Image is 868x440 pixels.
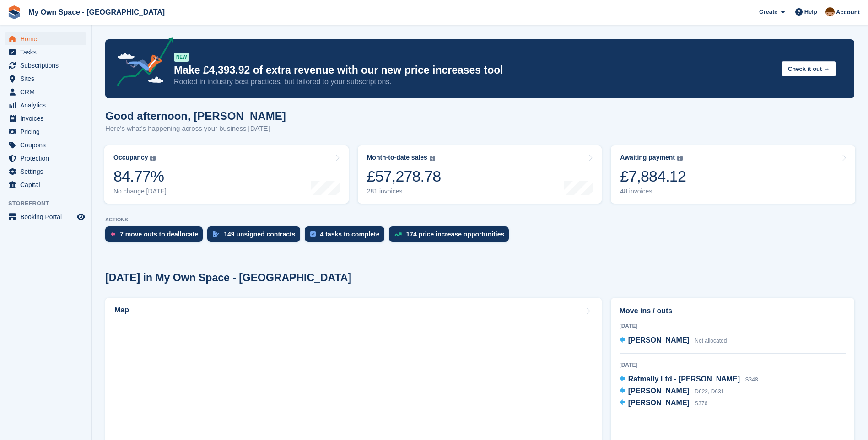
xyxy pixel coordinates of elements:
a: [PERSON_NAME] Not allocated [620,335,727,347]
a: My Own Space - [GEOGRAPHIC_DATA] [25,5,168,20]
a: menu [5,178,86,191]
span: Storefront [8,199,91,208]
div: 84.77% [113,167,167,186]
h2: Map [114,306,129,314]
img: move_outs_to_deallocate_icon-f764333ba52eb49d3ac5e1228854f67142a1ed5810a6f6cc68b1a99e826820c5.svg [111,231,115,237]
a: menu [5,99,86,112]
a: menu [5,32,86,45]
a: menu [5,46,86,59]
span: [PERSON_NAME] [628,387,690,395]
img: price-adjustments-announcement-icon-8257ccfd72463d97f412b2fc003d46551f7dbcb40ab6d574587a9cd5c0d94... [109,37,173,89]
a: menu [5,152,86,165]
span: Ratmally Ltd - [PERSON_NAME] [628,375,740,383]
span: Pricing [20,125,75,138]
div: No change [DATE] [113,188,167,195]
img: price_increase_opportunities-93ffe204e8149a01c8c9dc8f82e8f89637d9d84a8eef4429ea346261dce0b2c0.svg [394,232,402,236]
p: Make £4,393.92 of extra revenue with our new price increases tool [174,64,774,77]
div: [DATE] [620,361,846,369]
span: Sites [20,72,75,85]
a: Ratmally Ltd - [PERSON_NAME] S348 [620,374,758,386]
h2: Move ins / outs [620,306,846,317]
span: Capital [20,178,75,191]
div: 149 unsigned contracts [224,231,295,238]
a: menu [5,139,86,151]
span: [PERSON_NAME] [628,399,690,407]
a: 149 unsigned contracts [207,226,304,247]
span: Tasks [20,46,75,59]
img: task-75834270c22a3079a89374b754ae025e5fb1db73e45f91037f5363f120a921f8.svg [310,231,316,237]
span: Analytics [20,99,75,112]
div: 48 invoices [620,188,686,195]
img: icon-info-grey-7440780725fd019a000dd9b08b2336e03edf1995a4989e88bcd33f0948082b44.svg [677,156,683,161]
p: ACTIONS [105,217,854,223]
a: menu [5,59,86,72]
span: Not allocated [695,338,727,344]
a: [PERSON_NAME] D622, D631 [620,386,724,397]
h2: [DATE] in My Own Space - [GEOGRAPHIC_DATA] [105,272,351,284]
a: menu [5,72,86,85]
div: NEW [174,53,189,62]
p: Here's what's happening across your business [DATE] [105,123,286,134]
span: CRM [20,86,75,98]
span: D622, D631 [695,388,724,395]
span: Home [20,32,75,45]
a: menu [5,165,86,178]
span: [PERSON_NAME] [628,336,690,344]
div: Awaiting payment [620,154,675,161]
span: Coupons [20,139,75,151]
div: 281 invoices [367,188,441,195]
a: menu [5,112,86,125]
h1: Good afternoon, [PERSON_NAME] [105,110,286,122]
div: Occupancy [113,154,148,161]
div: 174 price increase opportunities [406,231,505,238]
span: Protection [20,152,75,165]
span: Help [804,7,817,16]
a: Occupancy 84.77% No change [DATE] [104,145,349,204]
span: S376 [695,400,707,407]
div: 4 tasks to complete [320,231,380,238]
span: Booking Portal [20,210,75,223]
span: S348 [745,376,758,383]
div: [DATE] [620,322,846,330]
img: icon-info-grey-7440780725fd019a000dd9b08b2336e03edf1995a4989e88bcd33f0948082b44.svg [430,156,435,161]
a: [PERSON_NAME] S376 [620,397,708,409]
a: menu [5,125,86,138]
div: £57,278.78 [367,167,441,186]
span: Subscriptions [20,59,75,72]
img: contract_signature_icon-13c848040528278c33f63329250d36e43548de30e8caae1d1a13099fd9432cc5.svg [213,231,219,237]
div: 7 move outs to deallocate [120,231,198,238]
a: menu [5,86,86,98]
a: 7 move outs to deallocate [105,226,207,247]
button: Check it out → [782,61,836,76]
div: £7,884.12 [620,167,686,186]
span: Invoices [20,112,75,125]
p: Rooted in industry best practices, but tailored to your subscriptions. [174,77,774,87]
div: Month-to-date sales [367,154,427,161]
span: Account [836,8,860,17]
a: Awaiting payment £7,884.12 48 invoices [611,145,855,204]
a: Month-to-date sales £57,278.78 281 invoices [358,145,602,204]
span: Create [759,7,777,16]
img: stora-icon-8386f47178a22dfd0bd8f6a31ec36ba5ce8667c1dd55bd0f319d3a0aa187defe.svg [7,5,21,19]
a: 4 tasks to complete [305,226,389,247]
a: 174 price increase opportunities [389,226,514,247]
a: Preview store [75,211,86,222]
a: menu [5,210,86,223]
img: Paula Harris [825,7,835,16]
img: icon-info-grey-7440780725fd019a000dd9b08b2336e03edf1995a4989e88bcd33f0948082b44.svg [150,156,156,161]
span: Settings [20,165,75,178]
